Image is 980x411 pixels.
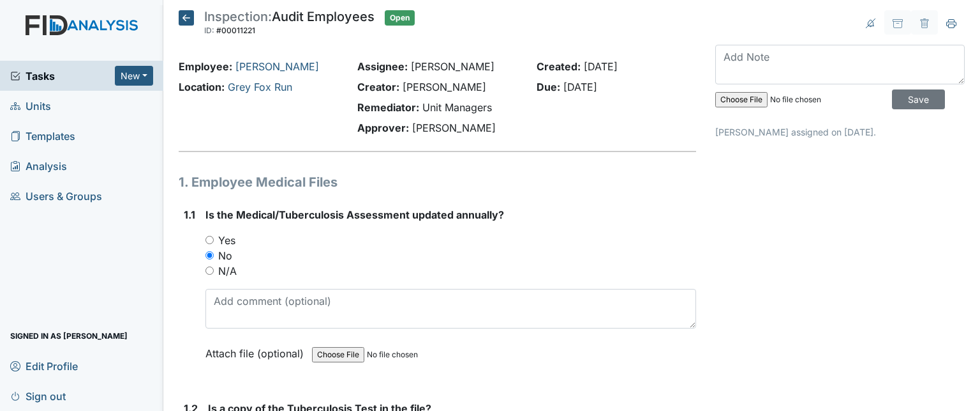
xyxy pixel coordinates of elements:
[179,173,696,192] h1: 1. Employee Medical Files
[385,10,415,26] span: Open
[357,81,399,93] strong: Creator:
[205,267,214,275] input: N/A
[10,96,51,116] span: Units
[204,26,214,35] span: ID:
[411,60,494,73] span: [PERSON_NAME]
[205,208,504,221] span: Is the Medical/Tuberculosis Assessment updated annually?
[10,68,115,84] a: Tasks
[563,81,597,93] span: [DATE]
[10,386,66,406] span: Sign out
[357,60,408,73] strong: Assignee:
[216,26,255,35] span: #00011221
[10,126,75,146] span: Templates
[10,156,67,176] span: Analysis
[205,251,214,260] input: No
[10,186,102,206] span: Users & Groups
[179,81,225,93] strong: Location:
[422,101,492,114] span: Unit Managers
[715,125,965,139] p: [PERSON_NAME] assigned on [DATE].
[412,121,496,134] span: [PERSON_NAME]
[205,236,214,244] input: Yes
[892,89,945,109] input: Save
[357,101,419,114] strong: Remediator:
[204,10,375,38] div: Audit Employees
[228,81,292,93] a: Grey Fox Run
[235,60,319,73] a: [PERSON_NAME]
[218,248,232,263] label: No
[10,356,78,376] span: Edit Profile
[184,207,195,222] label: 1.1
[115,66,153,86] button: New
[537,60,581,73] strong: Created:
[403,81,486,93] span: [PERSON_NAME]
[205,339,309,361] label: Attach file (optional)
[357,121,409,134] strong: Approver:
[204,9,272,24] span: Inspection:
[584,60,618,73] span: [DATE]
[179,60,232,73] strong: Employee:
[218,263,237,279] label: N/A
[537,81,560,93] strong: Due:
[10,326,128,346] span: Signed in as [PERSON_NAME]
[218,233,235,248] label: Yes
